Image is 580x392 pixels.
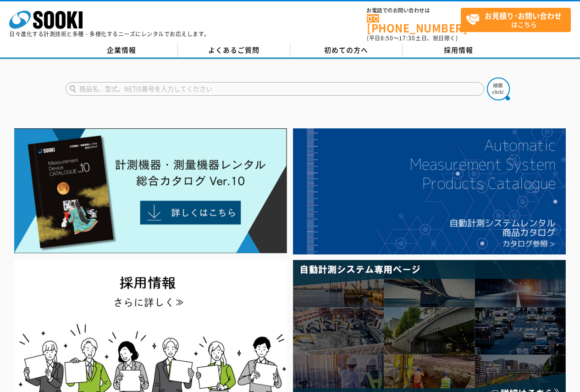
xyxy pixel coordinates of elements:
[403,44,515,57] a: 採用情報
[178,44,290,57] a: よくあるご質問
[14,128,287,254] img: Catalog Ver10
[367,34,458,42] span: (平日 ～ 土日、祝日除く)
[290,44,403,57] a: 初めての方へ
[399,34,415,42] span: 17:30
[324,45,368,55] span: 初めての方へ
[381,34,393,42] span: 8:50
[485,10,562,21] strong: お見積り･お問い合わせ
[367,8,461,13] span: お電話でのお問い合わせは
[9,31,210,37] p: 日々進化する計測技術と多種・多様化するニーズにレンタルでお応えします。
[487,77,510,100] img: btn_search.png
[66,44,178,57] a: 企業情報
[66,82,484,96] input: 商品名、型式、NETIS番号を入力してください
[293,128,566,254] img: 自動計測システムカタログ
[466,8,570,31] span: はこちら
[367,14,461,33] a: [PHONE_NUMBER]
[461,8,571,32] a: お見積り･お問い合わせはこちら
